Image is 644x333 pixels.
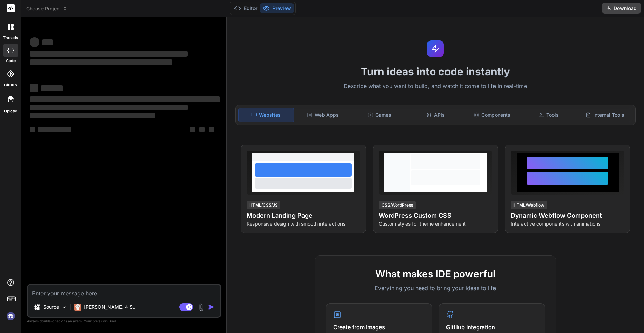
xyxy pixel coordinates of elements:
img: signin [5,310,17,322]
div: HTML/Webflow [511,201,547,209]
button: Download [602,3,641,14]
div: Components [465,108,520,122]
span: ‌ [199,127,205,132]
span: Choose Project [26,5,67,12]
p: Describe what you want to build, and watch it come to life in real-time [231,82,640,91]
span: ‌ [30,127,35,132]
p: Always double-check its answers. Your in Bind [27,318,221,324]
label: Upload [4,108,17,114]
span: privacy [93,319,105,323]
button: Preview [260,3,294,13]
p: Interactive components with animations [511,220,624,227]
div: Internal Tools [578,108,633,122]
img: icon [208,304,215,311]
div: HTML/CSS/JS [247,201,280,209]
span: ‌ [190,127,195,132]
h1: Turn ideas into code instantly [231,65,640,78]
span: ‌ [30,113,155,118]
span: ‌ [30,96,220,102]
h4: GitHub Integration [446,323,538,331]
h4: Create from Images [333,323,425,331]
div: Games [352,108,407,122]
img: Claude 4 Sonnet [74,304,81,311]
div: CSS/WordPress [379,201,416,209]
span: ‌ [41,85,63,91]
button: Editor [231,3,260,13]
label: code [6,58,16,64]
span: ‌ [42,39,53,45]
span: ‌ [30,37,39,47]
p: Responsive design with smooth interactions [247,220,360,227]
div: Websites [238,108,294,122]
h4: Dynamic Webflow Component [511,211,624,220]
h4: Modern Landing Page [247,211,360,220]
h2: What makes IDE powerful [326,267,545,281]
p: Everything you need to bring your ideas to life [326,284,545,292]
h4: WordPress Custom CSS [379,211,492,220]
p: Custom styles for theme enhancement [379,220,492,227]
span: ‌ [30,59,172,65]
span: ‌ [209,127,214,132]
span: ‌ [30,84,38,92]
span: ‌ [38,127,71,132]
span: ‌ [30,51,188,57]
div: Tools [521,108,576,122]
p: Source [43,304,59,311]
div: APIs [408,108,463,122]
div: Web Apps [295,108,350,122]
label: threads [3,35,18,41]
label: GitHub [4,82,17,88]
p: [PERSON_NAME] 4 S.. [84,304,135,311]
span: ‌ [30,105,188,110]
img: attachment [197,303,205,311]
img: Pick Models [61,304,67,310]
